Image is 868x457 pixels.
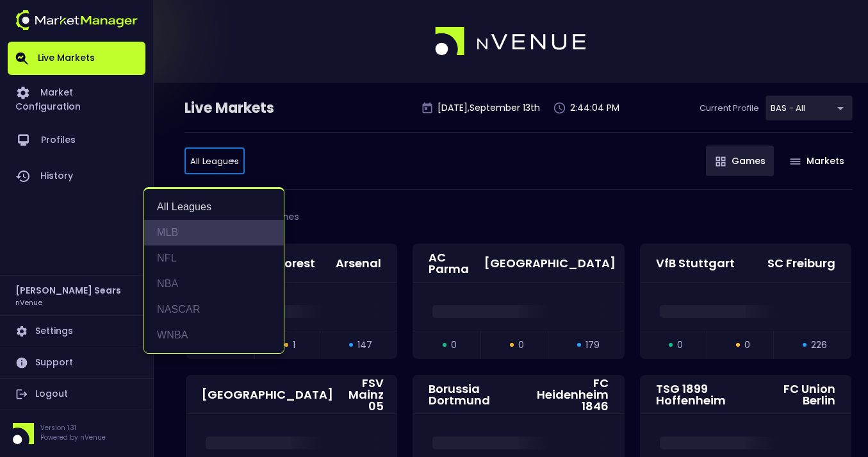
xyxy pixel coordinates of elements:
li: NASCAR [144,297,284,322]
li: MLB [144,220,284,245]
li: NFL [144,245,284,271]
li: WNBA [144,322,284,348]
li: NBA [144,271,284,297]
li: All Leagues [144,194,284,220]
